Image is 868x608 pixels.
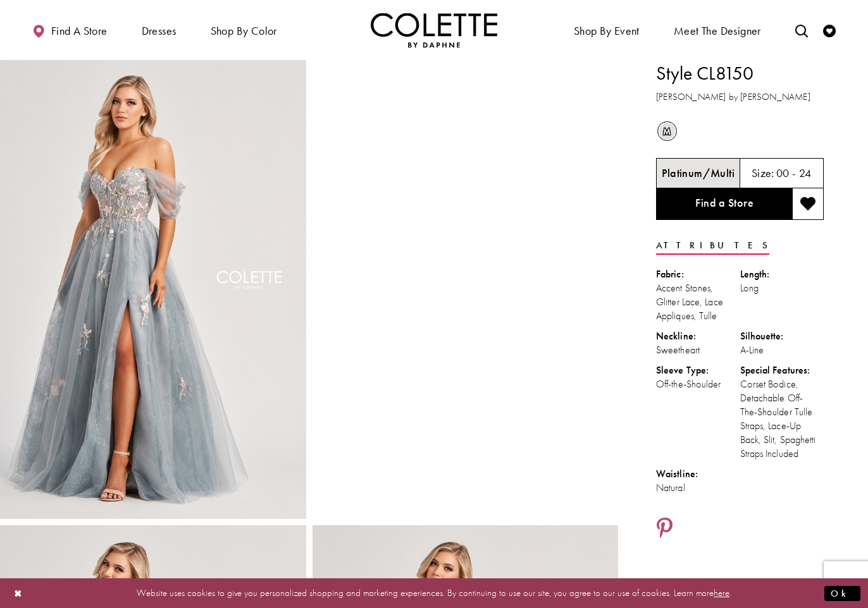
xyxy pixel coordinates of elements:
a: here [714,587,729,599]
div: Fabric: [656,267,740,281]
div: Special Features: [740,363,824,377]
div: Length: [740,267,824,281]
div: Accent Stones, Glitter Lace, Lace Appliques, Tulle [656,281,740,323]
span: Dresses [142,25,177,37]
div: Natural [656,481,740,495]
p: Website uses cookies to give you personalized shopping and marketing experiences. By continuing t... [91,585,777,602]
h1: Style CL8150 [656,60,824,87]
div: Sleeve Type: [656,363,740,377]
div: Corset Bodice, Detachable Off-The-Shoulder Tulle Straps, Lace-Up Back, Slit, Spaghetti Straps Inc... [740,377,824,461]
span: Find a store [51,25,108,37]
h3: [PERSON_NAME] by [PERSON_NAME] [656,90,824,104]
div: Waistline: [656,467,740,481]
span: Shop By Event [571,13,643,47]
div: Sweetheart [656,343,740,357]
span: Shop by color [211,25,277,37]
span: Meet the designer [674,25,761,37]
button: Close Dialog [8,582,29,604]
span: Shop by color [208,13,280,47]
div: Off-the-Shoulder [656,377,740,391]
a: Find a store [29,13,110,47]
span: Shop By Event [574,25,640,37]
h5: Chosen color [662,167,735,179]
div: Long [740,281,824,295]
a: Share using Pinterest - Opens in new tab [656,517,673,541]
a: Attributes [656,236,769,255]
video: Style CL8150 Colette by Daphne #1 autoplay loop mute video [313,60,619,213]
button: Submit Dialog [824,585,860,601]
div: Silhouette: [740,329,824,343]
div: Neckline: [656,329,740,343]
a: Find a Store [656,188,792,220]
span: Size: [752,166,774,180]
a: Check Wishlist [820,13,839,47]
a: Visit Home Page [371,13,497,47]
div: Platinum/Multi [656,120,678,142]
img: Colette by Daphne [371,13,497,47]
button: Add to wishlist [792,188,824,220]
div: Product color controls state depends on size chosen [656,119,824,143]
span: Dresses [139,13,180,47]
div: A-Line [740,343,824,357]
a: Meet the designer [671,13,764,47]
h5: 00 - 24 [776,167,812,179]
a: Toggle search [792,13,811,47]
